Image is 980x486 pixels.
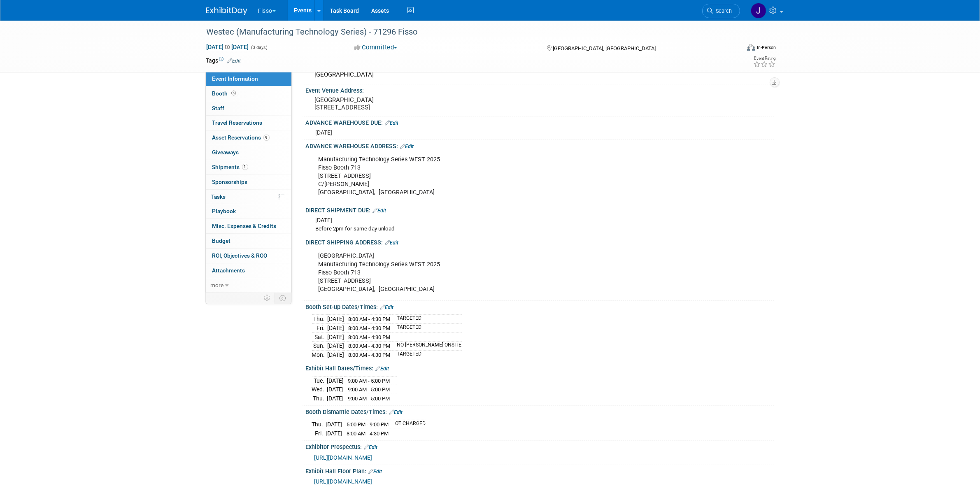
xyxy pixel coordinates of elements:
[212,252,268,259] span: ROI, Objectives & ROO
[206,204,291,219] a: Playbook
[391,420,426,429] td: OT CHARGED
[212,193,226,200] span: Tasks
[312,420,326,429] td: Thu.
[314,454,372,461] a: [URL][DOMAIN_NAME]
[228,58,241,64] a: Edit
[312,68,768,81] div: [GEOGRAPHIC_DATA]
[351,43,400,52] button: Committed
[212,223,277,229] span: Misc. Expenses & Credits
[347,421,389,428] span: 5:00 PM - 9:00 PM
[349,343,391,349] span: 8:00 AM - 4:30 PM
[314,478,372,485] a: [URL][DOMAIN_NAME]
[313,151,684,201] div: Manufacturing Technology Series WEST 2025 Fisso Booth 713 [STREET_ADDRESS] C/[PERSON_NAME] [GEOGR...
[312,350,328,359] td: Mon.
[206,130,291,145] a: Asset Reservations9
[275,293,291,303] td: Toggle Event Tabs
[327,394,344,402] td: [DATE]
[327,385,344,394] td: [DATE]
[306,465,774,476] div: Exhibit Hall Floor Plan:
[373,208,386,214] a: Edit
[312,376,327,385] td: Tue.
[206,56,241,65] td: Tags
[328,342,345,351] td: [DATE]
[212,119,263,126] span: Travel Reservations
[212,164,248,170] span: Shipments
[392,323,462,333] td: TARGETED
[312,429,326,437] td: Fri.
[753,56,775,60] div: Event Rating
[212,75,258,82] span: Event Information
[328,333,345,342] td: [DATE]
[348,386,390,393] span: 9:00 AM - 5:00 PM
[312,342,328,351] td: Sun.
[230,90,238,96] span: Booth not reserved yet
[206,116,291,130] a: Travel Reservations
[364,444,378,450] a: Edit
[206,7,247,15] img: ExhibitDay
[751,3,766,19] img: Justin Newborn
[315,96,492,111] pre: [GEOGRAPHIC_DATA] [STREET_ADDRESS]
[316,217,333,223] span: [DATE]
[212,134,270,141] span: Asset Reservations
[206,43,249,51] span: [DATE] [DATE]
[212,179,248,185] span: Sponsorships
[306,441,774,451] div: Exhibitor Prospectus:
[306,204,774,215] div: DIRECT SHIPMENT DUE:
[212,267,245,274] span: Attachments
[392,342,462,351] td: NO [PERSON_NAME] ONSITE
[212,208,236,214] span: Playbook
[713,8,732,14] span: Search
[349,316,391,322] span: 8:00 AM - 4:30 PM
[306,406,774,416] div: Booth Dismantle Dates/Times:
[206,278,291,293] a: more
[306,116,774,127] div: ADVANCE WAREHOUSE DUE:
[242,164,248,170] span: 1
[306,236,774,247] div: DIRECT SHIPPING ADDRESS:
[400,144,414,149] a: Edit
[328,350,345,359] td: [DATE]
[206,234,291,248] a: Budget
[757,44,776,51] div: In-Person
[206,72,291,86] a: Event Information
[206,175,291,189] a: Sponsorships
[306,362,774,373] div: Exhibit Hall Dates/Times:
[328,315,345,324] td: [DATE]
[206,219,291,233] a: Misc. Expenses & Credits
[349,325,391,331] span: 8:00 AM - 4:30 PM
[206,145,291,160] a: Giveaways
[312,385,327,394] td: Wed.
[204,25,728,40] div: Westec (Manufacturing Technology Series) - 71296 Fisso
[306,140,774,151] div: ADVANCE WAREHOUSE ADDRESS:
[313,248,684,297] div: [GEOGRAPHIC_DATA] Manufacturing Technology Series WEST 2025 Fisso Booth 713 [STREET_ADDRESS] [GEO...
[263,135,270,141] span: 9
[376,366,389,372] a: Edit
[553,45,656,51] span: [GEOGRAPHIC_DATA], [GEOGRAPHIC_DATA]
[206,190,291,204] a: Tasks
[392,350,462,359] td: TARGETED
[251,45,268,50] span: (3 days)
[369,469,382,474] a: Edit
[224,44,232,50] span: to
[316,129,333,136] span: [DATE]
[328,323,345,333] td: [DATE]
[212,237,231,244] span: Budget
[348,395,390,402] span: 9:00 AM - 5:00 PM
[206,86,291,101] a: Booth
[327,376,344,385] td: [DATE]
[206,249,291,263] a: ROI, Objectives & ROO
[691,43,776,55] div: Event Format
[348,378,390,384] span: 9:00 AM - 5:00 PM
[206,101,291,116] a: Staff
[349,334,391,340] span: 8:00 AM - 4:30 PM
[306,301,774,312] div: Booth Set-up Dates/Times:
[206,160,291,174] a: Shipments1
[206,263,291,278] a: Attachments
[212,149,239,156] span: Giveaways
[747,44,755,51] img: Format-Inperson.png
[392,315,462,324] td: TARGETED
[212,90,238,97] span: Booth
[389,409,403,415] a: Edit
[349,352,391,358] span: 8:00 AM - 4:30 PM
[385,240,399,246] a: Edit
